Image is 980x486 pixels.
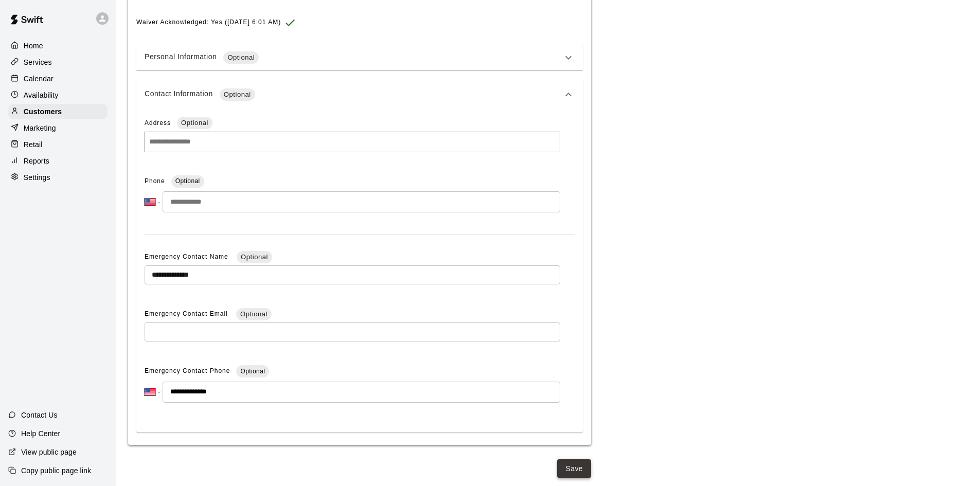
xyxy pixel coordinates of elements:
p: Services [24,57,52,67]
span: Optional [237,252,272,262]
div: Contact InformationOptional [136,111,583,433]
a: Settings [8,170,108,185]
span: Emergency Contact Email [145,310,230,317]
span: Optional [175,177,200,185]
span: Waiver Acknowledged: Yes ([DATE] 6:01 AM) [136,14,281,31]
button: Save [557,459,591,478]
div: Personal Information [145,51,562,64]
p: Customers [24,106,62,117]
a: Retail [8,137,108,152]
a: Marketing [8,120,108,136]
a: Calendar [8,71,108,86]
p: Settings [24,172,50,183]
span: Address [145,119,171,127]
p: Retail [24,139,43,150]
a: Customers [8,104,108,119]
p: Copy public page link [21,465,91,476]
span: Emergency Contact Name [145,253,230,260]
p: Marketing [24,123,56,133]
p: Calendar [24,74,54,84]
div: Contact Information [145,88,562,101]
div: Contact InformationOptional [136,78,583,111]
span: Emergency Contact Phone [145,363,230,380]
p: View public page [21,447,77,457]
span: Optional [177,118,212,128]
span: Optional [236,309,272,319]
a: Availability [8,87,108,103]
span: Optional [220,89,255,100]
p: Home [24,41,43,51]
div: Personal InformationOptional [136,45,583,70]
a: Home [8,38,108,53]
p: Reports [24,156,49,166]
p: Contact Us [21,410,58,420]
p: Help Center [21,428,60,439]
a: Services [8,55,108,70]
a: Reports [8,153,108,169]
span: Optional [223,52,259,63]
span: Phone [145,173,165,190]
p: Availability [24,90,59,100]
span: Optional [240,368,265,375]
